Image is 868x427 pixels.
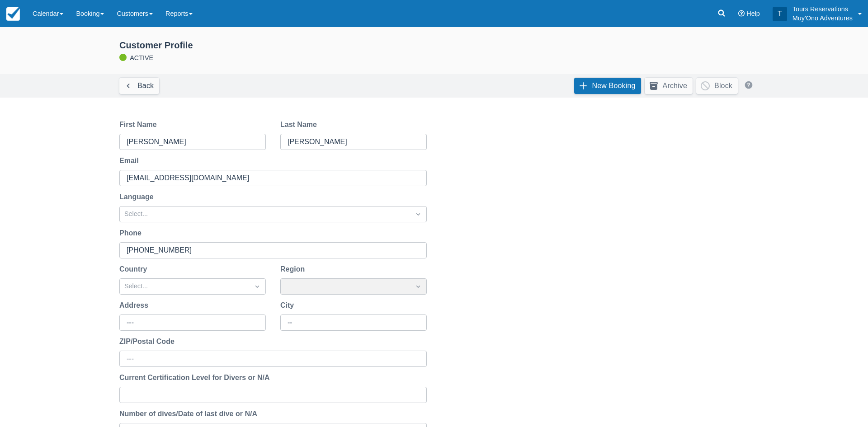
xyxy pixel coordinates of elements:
p: Tours Reservations [793,5,853,14]
label: First Name [119,119,160,130]
label: Email [119,155,142,166]
label: Current Certification Level for Divers or N/A [119,372,274,383]
span: Dropdown icon [414,210,423,219]
span: Help [746,10,760,17]
img: checkfront-main-nav-mini-logo.png [6,7,20,21]
button: Archive [645,78,693,94]
a: New Booking [574,78,641,94]
label: Language [119,192,157,202]
label: Region [280,264,308,275]
div: Customer Profile [119,40,759,51]
label: Address [119,300,152,311]
label: Phone [119,228,145,239]
span: Dropdown icon [253,282,262,291]
div: Select... [124,209,406,219]
label: Country [119,264,151,275]
div: ACTIVE [108,40,759,63]
i: Help [738,10,745,17]
label: Last Name [280,119,321,130]
label: City [280,300,297,311]
div: T [773,7,787,21]
a: Back [119,78,159,94]
button: Block [696,78,738,94]
label: ZIP/Postal Code [119,336,178,347]
p: Muy'Ono Adventures [793,14,853,23]
label: Number of dives/Date of last dive or N/A [119,408,261,419]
